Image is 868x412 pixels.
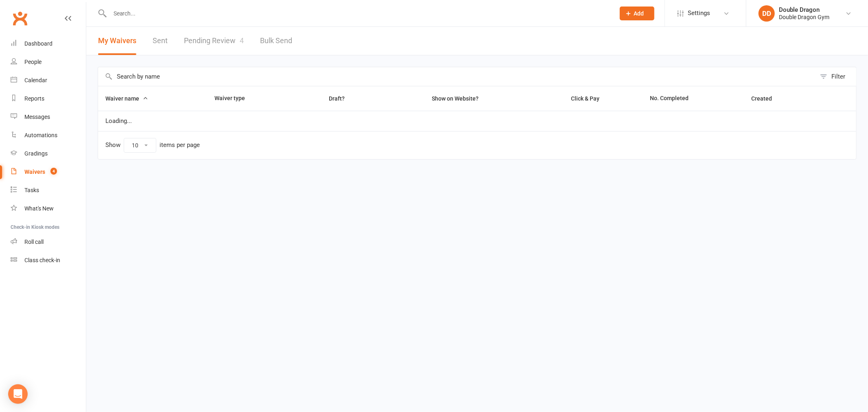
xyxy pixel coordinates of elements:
[11,71,86,90] a: Calendar
[107,8,609,19] input: Search...
[24,59,42,65] div: People
[11,163,86,181] a: Waivers 4
[11,251,86,270] a: Class kiosk mode
[11,181,86,199] a: Tasks
[688,4,710,22] span: Settings
[432,95,479,102] span: Show on Website?
[98,67,816,86] input: Search by name
[50,168,57,175] span: 4
[24,132,57,138] div: Automations
[24,77,47,83] div: Calendar
[11,145,86,163] a: Gradings
[24,187,39,193] div: Tasks
[11,90,86,108] a: Reports
[424,94,488,103] button: Show on Website?
[24,169,45,175] div: Waivers
[207,86,293,111] th: Waiver type
[98,111,856,131] td: Loading...
[11,126,86,145] a: Automations
[779,6,829,13] div: Double Dragon
[759,5,775,22] div: DD
[11,199,86,218] a: What's New
[105,94,148,103] button: Waiver name
[24,40,52,47] div: Dashboard
[184,27,244,55] a: Pending Review4
[11,233,86,251] a: Roll call
[816,67,856,86] button: Filter
[24,114,50,120] div: Messages
[8,384,28,404] div: Open Intercom Messenger
[105,95,148,102] span: Waiver name
[11,108,86,126] a: Messages
[24,150,48,157] div: Gradings
[643,86,744,111] th: No. Completed
[240,36,244,45] span: 4
[321,94,354,103] button: Draft?
[98,27,136,55] button: My Waivers
[634,10,644,17] span: Add
[260,27,292,55] a: Bulk Send
[620,7,654,20] button: Add
[105,138,200,153] div: Show
[11,35,86,53] a: Dashboard
[153,27,168,55] a: Sent
[24,257,60,263] div: Class check-in
[571,95,600,102] span: Click & Pay
[751,94,781,103] button: Created
[831,72,845,81] div: Filter
[24,239,44,245] div: Roll call
[11,53,86,71] a: People
[10,8,30,28] a: Clubworx
[24,95,44,102] div: Reports
[160,142,200,149] div: items per page
[329,95,345,102] span: Draft?
[751,95,781,102] span: Created
[564,94,609,103] button: Click & Pay
[24,205,54,212] div: What's New
[779,13,829,21] div: Double Dragon Gym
